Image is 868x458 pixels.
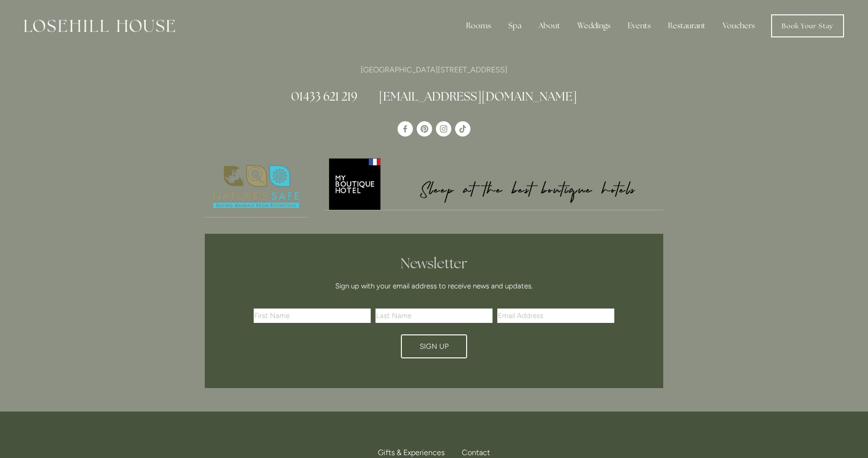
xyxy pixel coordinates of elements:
input: Email Address [497,309,614,323]
input: Last Name [375,309,493,323]
a: Pinterest [417,121,432,137]
div: Restaurant [660,16,713,35]
a: My Boutique Hotel - Logo [324,157,664,210]
button: Sign Up [401,334,467,358]
span: Sign Up [420,342,449,351]
img: My Boutique Hotel - Logo [324,157,664,210]
img: Nature's Safe - Logo [205,157,307,217]
div: Events [620,16,658,35]
a: TikTok [455,121,470,137]
div: Weddings [570,16,618,35]
img: Losehill House [24,20,175,32]
input: First Name [254,309,371,323]
a: [EMAIL_ADDRESS][DOMAIN_NAME] [379,89,577,104]
div: Rooms [458,16,499,35]
a: Instagram [436,121,451,137]
div: About [531,16,568,35]
a: Losehill House Hotel & Spa [398,121,413,137]
p: [GEOGRAPHIC_DATA][STREET_ADDRESS] [205,63,663,76]
a: Vouchers [715,16,762,35]
p: Sign up with your email address to receive news and updates. [257,280,611,292]
span: Gifts & Experiences [378,448,445,457]
h2: Newsletter [257,255,611,272]
div: Spa [501,16,529,35]
a: 01433 621 219 [291,89,357,104]
a: Book Your Stay [771,14,844,37]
